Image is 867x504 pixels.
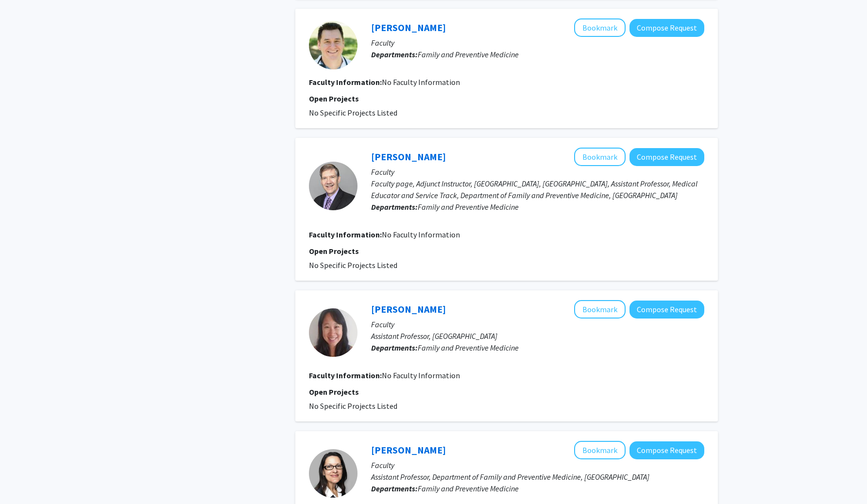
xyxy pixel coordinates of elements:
[371,303,446,315] a: [PERSON_NAME]
[418,202,519,212] span: Family and Preventive Medicine
[371,343,418,353] b: Departments:
[418,50,519,59] span: Family and Preventive Medicine
[574,18,626,37] button: Add Joseph Borrillo to Bookmarks
[629,301,704,319] button: Compose Request to Angeline Ti
[574,300,626,319] button: Add Angeline Ti to Bookmarks
[382,230,460,239] span: No Faculty Information
[371,151,446,163] a: [PERSON_NAME]
[629,148,704,166] button: Compose Request to Allan Platt
[371,484,418,493] b: Departments:
[371,166,704,178] p: Faculty
[629,441,704,459] button: Compose Request to Lissette Valdes
[371,50,418,59] b: Departments:
[309,386,704,398] p: Open Projects
[309,370,382,380] b: Faculty Information:
[371,459,704,471] p: Faculty
[418,343,519,353] span: Family and Preventive Medicine
[574,441,626,459] button: Add Lissette Valdes to Bookmarks
[309,260,397,270] span: No Specific Projects Listed
[309,108,397,118] span: No Specific Projects Listed
[371,21,446,34] a: [PERSON_NAME]
[309,401,397,411] span: No Specific Projects Listed
[371,330,704,342] p: Assistant Professor, [GEOGRAPHIC_DATA]
[418,484,519,493] span: Family and Preventive Medicine
[382,77,460,87] span: No Faculty Information
[309,77,382,87] b: Faculty Information:
[382,370,460,380] span: No Faculty Information
[309,93,704,104] p: Open Projects
[629,19,704,37] button: Compose Request to Joseph Borrillo
[371,471,704,483] p: Assistant Professor, Department of Family and Preventive Medicine, [GEOGRAPHIC_DATA]
[371,202,418,212] b: Departments:
[309,230,382,239] b: Faculty Information:
[371,37,704,49] p: Faculty
[309,245,704,257] p: Open Projects
[371,444,446,456] a: [PERSON_NAME]
[371,319,704,330] p: Faculty
[7,460,41,497] iframe: Chat
[574,148,626,166] button: Add Allan Platt to Bookmarks
[371,178,704,201] p: Faculty page, Adjunct Instructor, [GEOGRAPHIC_DATA], [GEOGRAPHIC_DATA], Assistant Professor, Medi...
